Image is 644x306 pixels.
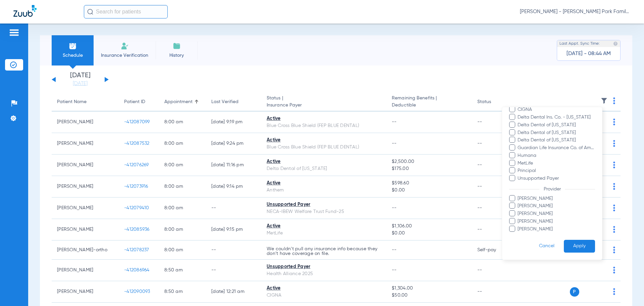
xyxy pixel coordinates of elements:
span: Unsupported Payer [517,175,595,182]
button: Cancel [530,240,564,253]
span: Humana [517,152,595,159]
span: [PERSON_NAME] [517,210,595,217]
span: Delta Dental of [US_STATE] [517,129,595,136]
span: Provider [539,187,565,191]
span: MetLife [517,160,595,167]
span: [PERSON_NAME] [517,226,595,233]
span: Delta Dental of [US_STATE] [517,137,595,144]
span: [PERSON_NAME] [517,195,595,202]
span: Delta Dental of [US_STATE] [517,122,595,129]
button: Apply [564,240,595,253]
span: Delta Dental Ins. Co. - [US_STATE] [517,114,595,121]
span: Principal [517,167,595,174]
span: CIGNA [517,106,595,113]
span: Guardian Life Insurance Co. of America [517,144,595,151]
span: [PERSON_NAME] [517,203,595,210]
span: [PERSON_NAME] [517,218,595,225]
